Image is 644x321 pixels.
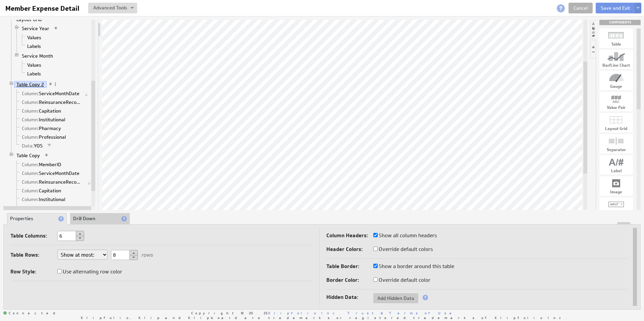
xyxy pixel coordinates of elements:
[599,190,633,194] div: Image
[19,108,64,114] a: Column: Capitation
[599,106,633,110] div: Value Pair
[25,43,44,50] a: Labels
[10,267,57,276] label: Row Style:
[22,108,39,114] span: Column:
[14,81,47,88] a: Table Copy 2
[326,245,373,254] label: Header Colors:
[3,311,59,315] span: Connected: ID: dpnc-24 Online: true
[373,275,430,285] label: Override default color
[7,213,67,224] li: Properties
[141,252,153,257] label: rows
[373,233,378,237] input: Show all column headers
[25,34,44,41] a: Values
[22,90,39,97] span: Column:
[19,142,45,149] a: Data: YOS
[19,187,64,194] a: Column: Capitation
[373,231,437,240] label: Show all column headers
[10,250,57,260] label: Table Rows:
[636,7,640,10] img: button-savedrop.png
[373,295,418,301] span: Add Hidden Data
[87,181,92,185] span: Sorted Highest to Lowest
[19,179,85,185] a: Column: ReinsuranceRecovery
[599,42,633,46] div: Table
[81,316,567,319] span: Klipfolio, Klip and Klipboard are trademarks or registered trademarks of Klipfolio Inc.
[347,311,456,315] a: Trust & Terms of Use
[22,188,39,194] span: Column:
[19,170,82,177] a: Column: ServiceMonthDate
[14,152,43,159] a: Table Copy
[22,205,39,211] span: Column:
[599,169,633,173] div: Label
[19,116,68,123] a: Column: Institutional
[599,20,641,25] div: Drag & drop components onto the workspace
[373,277,378,282] input: Override default color
[373,247,378,251] input: Override default colors
[47,143,52,148] span: Filter is applied
[19,99,85,106] a: Column: ReinsuranceRecovery
[25,70,44,77] a: Labels
[19,134,68,140] a: Column: Professional
[22,162,39,168] span: Column:
[22,143,34,149] span: Data:
[22,125,39,131] span: Column:
[53,82,58,86] span: More actions
[373,262,454,271] label: Show a border around this table
[3,3,84,14] input: Member Expense Detail
[599,148,633,152] div: Separator
[326,231,373,240] label: Column Headers:
[19,90,82,97] a: Column: ServiceMonthDate
[54,26,58,30] span: View applied actions
[326,262,373,271] label: Table Border:
[70,213,130,224] li: Drill Down
[44,153,49,157] span: View applied actions
[22,99,39,105] span: Column:
[326,293,373,302] label: Hidden Data:
[10,231,57,241] label: Table Columns:
[22,196,39,202] span: Column:
[590,21,596,39] li: Hide or show the component palette
[25,62,44,68] a: Values
[22,179,39,185] span: Column:
[19,161,64,168] a: Column: MemberID
[373,264,378,268] input: Show a border around this table
[373,293,418,303] button: Add Hidden Data
[22,134,39,140] span: Column:
[22,170,39,176] span: Column:
[373,245,433,254] label: Override default colors
[19,53,56,59] a: Service Month
[268,311,340,315] a: Klipfolio Inc.
[48,82,53,86] span: View applied actions
[596,3,635,13] button: Save and Exit
[326,275,373,285] label: Border Color:
[84,92,89,97] span: Sorted Newest to Oldest
[19,125,64,132] a: Column: Pharmacy
[22,117,39,123] span: Column:
[19,205,64,211] a: Column: Pharmacy
[590,40,596,59] li: Hide or show the component controls palette
[130,7,134,10] img: button-savedrop.png
[57,267,122,276] label: Use alternating row color
[569,3,593,13] a: Cancel
[191,311,340,315] span: Copyright © 2025
[19,25,52,32] a: Service Year
[599,84,633,88] div: Gauge
[599,63,633,67] div: Bar/Line Chart
[599,127,633,131] div: Layout Grid
[19,196,68,203] a: Column: Institutional
[57,269,62,273] input: Use alternating row color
